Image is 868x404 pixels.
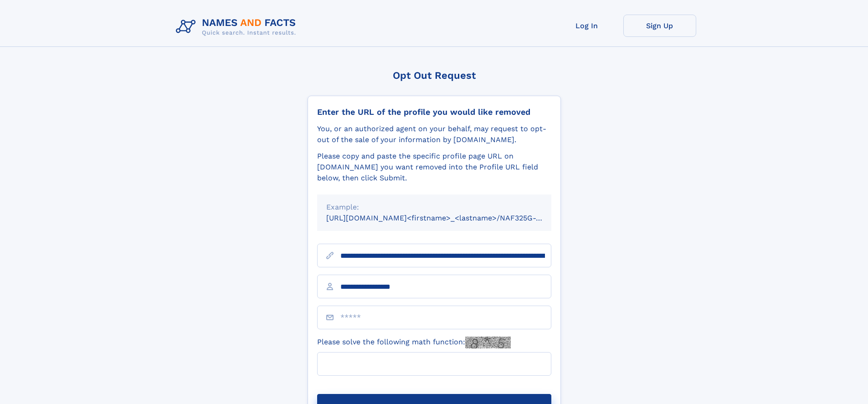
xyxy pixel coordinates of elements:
[623,15,696,37] a: Sign Up
[326,202,542,213] div: Example:
[317,151,551,184] div: Please copy and paste the specific profile page URL on [DOMAIN_NAME] you want removed into the Pr...
[326,214,569,222] small: [URL][DOMAIN_NAME]<firstname>_<lastname>/NAF325G-xxxxxxxx
[317,337,511,348] label: Please solve the following math function:
[308,70,561,81] div: Opt Out Request
[172,15,303,39] img: Logo Names and Facts
[317,123,551,145] div: You, or an authorized agent on your behalf, may request to opt-out of the sale of your informatio...
[550,15,623,37] a: Log In
[317,107,551,117] div: Enter the URL of the profile you would like removed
